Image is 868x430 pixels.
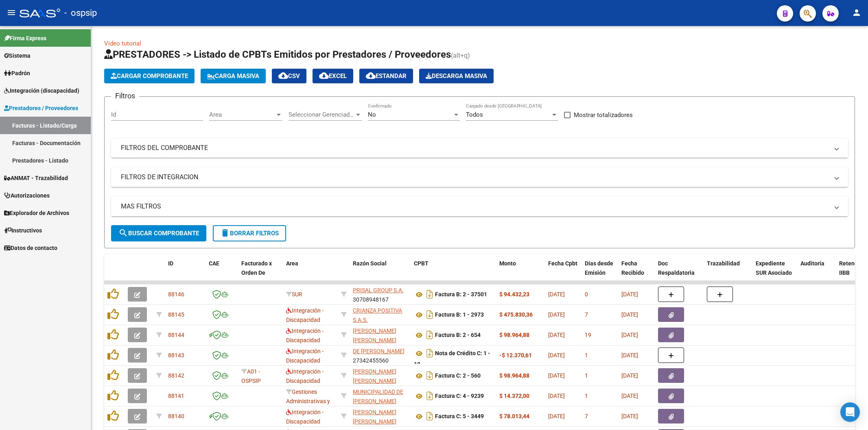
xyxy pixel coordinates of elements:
span: Instructivos [4,226,42,235]
span: 88141 [168,393,184,399]
span: 7 [585,311,588,318]
datatable-header-cell: Fecha Cpbt [545,255,582,291]
div: 30716266903 [353,306,407,323]
span: ANMAT - Trazabilidad [4,174,68,182]
i: Descargar documento [424,389,435,402]
span: CPBT [414,260,429,267]
datatable-header-cell: Trazabilidad [704,255,752,291]
i: Descargar documento [424,410,435,423]
div: 30708948167 [353,286,407,303]
strong: Nota de Crédito C: 1 - 18 [414,350,490,368]
span: [DATE] [548,372,565,379]
span: 88143 [168,352,184,358]
span: Descarga Masiva [426,72,487,80]
span: [PERSON_NAME] [PERSON_NAME] [353,409,396,425]
span: CRIANZA POSITIVA S.A.S. [353,307,402,323]
h3: Filtros [111,90,139,102]
span: [DATE] [621,352,638,358]
mat-expansion-panel-header: FILTROS DEL COMPROBANTE [111,138,848,158]
span: [DATE] [548,413,565,419]
span: Datos de contacto [4,243,57,252]
span: 1 [585,352,588,358]
span: Retencion IIBB [839,260,866,276]
span: PRISAL GROUP S.A. [353,287,404,293]
datatable-header-cell: Doc Respaldatoria [655,255,704,291]
mat-expansion-panel-header: FILTROS DE INTEGRACION [111,167,848,187]
span: Integración (discapacidad) [4,86,79,95]
strong: -$ 12.370,61 [499,352,532,358]
i: Descargar documento [424,308,435,321]
span: Expediente SUR Asociado [756,260,792,276]
strong: $ 78.013,44 [499,413,529,419]
span: Sistema [4,51,31,60]
span: A01 - OSPSIP [241,368,261,384]
span: Doc Respaldatoria [658,260,695,276]
span: SUR [286,291,302,298]
div: 27365544137 [353,367,407,384]
div: 27938548027 [353,326,407,343]
datatable-header-cell: Facturado x Orden De [238,255,283,291]
i: Descargar documento [424,369,435,382]
span: Gestiones Administrativas y Otros [286,389,330,414]
span: 1 [585,393,588,399]
span: Integración - Discapacidad [286,307,324,323]
span: 19 [585,332,591,338]
app-download-masive: Descarga masiva de comprobantes (adjuntos) [419,69,494,83]
span: Borrar Filtros [220,230,279,237]
span: Integración - Discapacidad [286,348,324,364]
datatable-header-cell: CPBT [411,255,496,291]
span: Prestadores / Proveedores [4,104,78,113]
mat-icon: cloud_download [366,71,376,80]
span: 1 [585,372,588,379]
span: 88144 [168,332,184,338]
mat-icon: person [852,8,861,17]
span: 88146 [168,291,184,298]
datatable-header-cell: ID [165,255,206,291]
span: [DATE] [548,352,565,358]
span: 7 [585,413,588,419]
button: Carga Masiva [201,69,266,83]
span: [DATE] [548,291,565,298]
strong: $ 475.830,36 [499,311,533,318]
datatable-header-cell: Fecha Recibido [618,255,655,291]
strong: $ 14.372,00 [499,393,529,399]
span: [DATE] [621,372,638,379]
mat-icon: menu [7,8,16,17]
span: [DATE] [548,393,565,399]
span: Integración - Discapacidad [286,368,324,384]
datatable-header-cell: Expediente SUR Asociado [752,255,797,291]
button: Cargar Comprobante [104,69,195,83]
span: DE [PERSON_NAME] [353,348,404,354]
datatable-header-cell: Razón Social [350,255,411,291]
span: Carga Masiva [207,72,259,80]
span: - ospsip [64,4,97,22]
mat-icon: delete [220,228,230,238]
span: Facturado x Orden De [241,260,272,276]
mat-panel-title: FILTROS DEL COMPROBANTE [121,143,829,152]
a: Video tutorial [104,40,141,47]
span: Todos [466,111,483,118]
mat-panel-title: MAS FILTROS [121,202,829,211]
button: Descarga Masiva [419,69,494,83]
span: Monto [499,260,516,267]
mat-panel-title: FILTROS DE INTEGRACION [121,173,829,182]
span: PRESTADORES -> Listado de CPBTs Emitidos por Prestadores / Proveedores [104,49,451,60]
span: 0 [585,291,588,298]
span: Razón Social [353,260,387,267]
span: [PERSON_NAME] [PERSON_NAME] [353,368,396,384]
i: Descargar documento [424,347,435,360]
span: Fecha Recibido [621,260,644,276]
span: Auditoria [800,260,824,267]
strong: Factura B: 2 - 37501 [435,291,487,298]
button: CSV [272,69,306,83]
span: [DATE] [621,393,638,399]
span: [PERSON_NAME] [PERSON_NAME] [353,328,396,343]
strong: Factura B: 2 - 654 [435,332,481,339]
mat-icon: cloud_download [319,71,329,80]
span: Integración - Discapacidad [286,409,324,425]
span: Fecha Cpbt [548,260,577,267]
span: Seleccionar Gerenciador [289,111,354,118]
span: Firma Express [4,34,46,43]
datatable-header-cell: CAE [206,255,238,291]
strong: $ 94.432,23 [499,291,529,298]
